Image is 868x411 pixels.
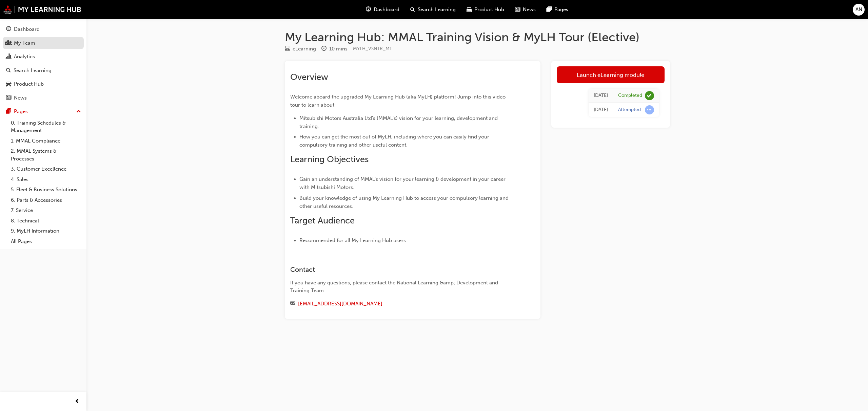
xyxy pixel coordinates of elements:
button: Pages [3,105,84,118]
span: Learning Objectives [290,154,369,165]
span: Recommended for all My Learning Hub users [299,237,406,243]
span: News [523,6,536,14]
span: learningRecordVerb_ATTEMPT-icon [645,105,654,114]
div: Thu Jul 17 2025 14:33:58 GMT+1000 (Australian Eastern Standard Time) [594,92,608,100]
a: Dashboard [3,23,84,36]
a: 4. Sales [8,174,84,185]
a: news-iconNews [510,3,541,17]
a: car-iconProduct Hub [461,3,510,17]
div: Product Hub [14,80,44,88]
span: news-icon [6,95,11,101]
span: email-icon [290,301,295,307]
div: Duration [321,45,348,53]
div: If you have any questions, please contact the National Learning &amp; Development and Training Team. [290,279,511,294]
span: Welcome aboard the upgraded My Learning Hub (aka MyLH) platform! Jump into this video tour to lea... [290,94,507,108]
span: Learning resource code [353,46,392,51]
span: Target Audience [290,215,355,226]
img: mmal [3,5,81,14]
a: 3. Customer Excellence [8,164,84,174]
button: AN [853,4,865,16]
span: Mitsubishi Motors Australia Ltd's (MMAL's) vision for your learning, development and training. [299,115,499,129]
a: All Pages [8,236,84,247]
span: Overview [290,72,328,82]
a: Search Learning [3,64,84,77]
a: pages-iconPages [541,3,574,17]
a: 7. Service [8,205,84,216]
a: 1. MMAL Compliance [8,136,84,146]
span: chart-icon [6,54,11,60]
span: Build your knowledge of using My Learning Hub to access your compulsory learning and other useful... [299,195,510,209]
div: Completed [618,92,642,99]
div: Email [290,300,511,308]
h3: Contact [290,266,511,274]
span: news-icon [515,5,520,14]
div: My Team [14,39,35,47]
span: guage-icon [6,26,11,33]
a: My Team [3,37,84,49]
span: Product Hub [474,6,504,14]
a: 0. Training Schedules & Management [8,118,84,136]
div: eLearning [293,45,316,53]
a: 5. Fleet & Business Solutions [8,185,84,195]
span: learningResourceType_ELEARNING-icon [285,46,290,52]
span: clock-icon [321,46,327,52]
button: DashboardMy TeamAnalyticsSearch LearningProduct HubNews [3,22,84,105]
div: 10 mins [329,45,348,53]
span: pages-icon [547,5,552,14]
a: Product Hub [3,78,84,90]
span: learningRecordVerb_COMPLETE-icon [645,91,654,100]
span: search-icon [6,68,11,74]
span: AN [855,6,862,14]
a: 2. MMAL Systems & Processes [8,146,84,164]
div: Pages [14,108,28,115]
a: 9. MyLH Information [8,226,84,236]
span: guage-icon [366,5,371,14]
span: search-icon [410,5,415,14]
span: prev-icon [75,397,80,406]
div: Analytics [14,53,35,61]
a: Launch eLearning module [557,66,665,83]
a: 8. Technical [8,216,84,226]
span: Pages [554,6,568,14]
a: [EMAIL_ADDRESS][DOMAIN_NAME] [298,301,382,307]
h1: My Learning Hub: MMAL Training Vision & MyLH Tour (Elective) [285,30,670,45]
a: Analytics [3,50,84,63]
a: 6. Parts & Accessories [8,195,84,205]
span: Gain an understanding of MMAL's vision for your learning & development in your career with Mitsub... [299,176,507,190]
div: Type [285,45,316,53]
span: car-icon [6,81,11,87]
span: car-icon [467,5,472,14]
div: Search Learning [14,67,52,74]
span: Search Learning [418,6,456,14]
span: people-icon [6,40,11,46]
div: Dashboard [14,25,40,33]
div: Attempted [618,107,641,113]
a: search-iconSearch Learning [405,3,461,17]
div: News [14,94,27,102]
div: Thu Jul 17 2025 14:23:29 GMT+1000 (Australian Eastern Standard Time) [594,106,608,114]
a: News [3,92,84,104]
span: How you can get the most out of MyLH, including where you can easily find your compulsory trainin... [299,134,491,148]
span: pages-icon [6,109,11,115]
span: Dashboard [374,6,399,14]
a: guage-iconDashboard [360,3,405,17]
span: up-icon [76,107,81,116]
